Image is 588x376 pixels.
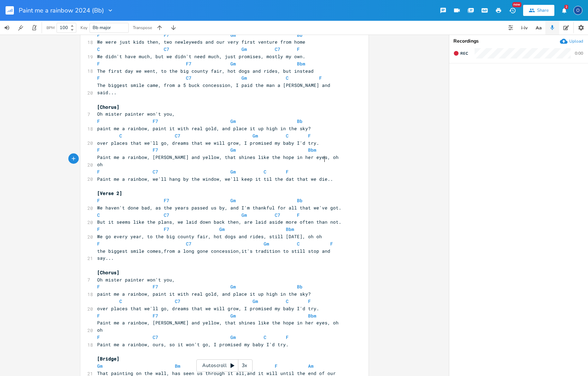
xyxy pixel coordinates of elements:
span: Paint me a rainbow, we'll hang by the window, we'll keep it til the dat that we die.. [97,176,333,182]
span: C [97,46,100,52]
span: Gm [230,61,236,67]
span: C7 [275,212,280,218]
span: F [275,363,278,369]
span: F [308,133,311,139]
span: We were just kids then, two newleyweds and our very first venture from home [97,39,305,45]
span: C7 [186,241,191,247]
div: Upload [569,38,583,44]
span: over places that we'll go, dreams that we will grow, I promised my baby I'd try. [97,305,319,312]
span: C7 [164,212,169,218]
span: [Chorus] [97,269,119,276]
span: C7 [153,169,158,175]
span: C7 [153,334,158,340]
span: We go every year, to the big county fair, hot dogs and rides, still [DATE], oh oh [97,233,322,240]
button: Rec [451,48,471,59]
span: F [319,75,322,81]
div: Recordings [453,39,584,44]
span: [Verse 2] [97,190,122,196]
span: Gm [230,169,236,175]
div: Share [537,7,549,14]
span: C [119,298,122,304]
span: Bbm [297,61,305,67]
div: 2 [564,5,568,9]
span: C7 [175,298,180,304]
span: Gm [219,226,225,232]
div: Old Kountry [573,6,582,15]
span: Gm [253,133,258,139]
span: the biggest smile comes,from a long gone concession,it's tradition to still stop and say... [97,248,333,261]
span: F7 [153,118,158,124]
div: Transpose [133,26,152,30]
span: C [97,212,100,218]
span: Gm [230,147,236,153]
span: F7 [153,147,158,153]
span: Gm [230,118,236,124]
span: Bbm [286,226,294,232]
span: F [97,313,100,319]
div: Key [80,26,87,30]
span: Bb major [93,25,111,31]
span: Gm [230,313,236,319]
span: F [97,118,100,124]
span: But it seems like the plans, we laid down back then, are laid aside more often than not. [97,219,341,225]
div: BPM [46,26,54,30]
span: C7 [275,46,280,52]
button: Upload [560,37,583,45]
div: Autoscroll [196,359,253,372]
span: F [297,212,300,218]
div: New [512,2,521,7]
span: Gm [241,75,247,81]
span: paint me a rainbow, paint it with real gold, and place it up high in the sky? [97,125,311,132]
span: Bb [297,197,302,204]
span: F7 [153,313,158,319]
span: Bbm [308,313,316,319]
span: Gm [97,363,103,369]
span: Gm [264,241,269,247]
span: C [119,133,122,139]
span: F [286,334,289,340]
span: F [286,169,289,175]
button: Share [523,5,554,16]
span: Gm [230,334,236,340]
span: The biggest smile came, from a 5 buck concession, I paid the man a [PERSON_NAME] and said... [97,82,333,96]
span: F [97,169,100,175]
span: Gm [230,284,236,290]
span: Am [308,363,314,369]
span: C [286,75,289,81]
span: Gm [230,32,236,38]
span: paint me a rainbow, paint it with real gold, and place it up high in the sky? [97,291,311,297]
span: F [97,226,100,232]
span: Oh mister painter won't you, [97,277,175,283]
span: F [97,241,100,247]
span: Bbm [308,147,316,153]
span: Paint me a rainbow, ours, so it won't go, I promised my baby I'd try. [97,341,289,348]
span: Gm [253,298,258,304]
button: New [505,4,519,17]
span: Oh mister painter won't you, [97,111,175,117]
span: C [264,169,266,175]
span: Gm [241,46,247,52]
span: Paint me a rainbow 2024 (Bb) [19,7,104,14]
div: 3x [238,359,251,372]
span: F [97,61,100,67]
span: C [297,241,300,247]
span: F7 [164,32,169,38]
span: F [97,75,100,81]
span: C7 [175,133,180,139]
span: F [97,284,100,290]
button: 2 [557,4,571,17]
span: F7 [153,284,158,290]
span: C [286,133,289,139]
span: F [97,32,100,38]
span: Bb [297,32,302,38]
span: Bm [175,363,180,369]
span: F [297,46,300,52]
span: Gm [241,212,247,218]
span: F [330,241,333,247]
span: We didn't have much, but we didn't need much, just promises, mostly my own. [97,53,305,60]
span: Bb [297,118,302,124]
span: Gm [230,197,236,204]
div: 0:00 [575,51,583,55]
span: Paint me a rainbow, [PERSON_NAME] and yellow, that shines like the hope in her eyes, oh oh [97,154,341,168]
span: F [308,298,311,304]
